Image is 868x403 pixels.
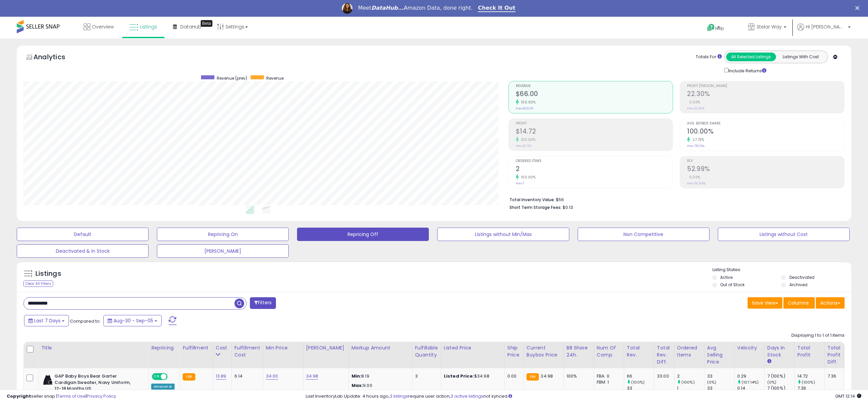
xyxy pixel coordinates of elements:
span: Overview [92,23,114,30]
button: Listings With Cost [776,53,826,61]
small: Days In Stock. [767,358,771,365]
div: Num of Comp. [597,344,621,358]
span: Revenue (prev) [217,75,247,81]
div: Displaying 1 to 1 of 1 items [791,332,845,339]
span: 2025-09-13 12:14 GMT [835,393,861,399]
small: (100%) [802,380,815,385]
div: [PERSON_NAME] [306,344,346,351]
button: Columns [783,297,815,309]
label: Archived [789,282,807,288]
a: Stelar Way [743,17,791,38]
div: FBA: 0 [597,373,619,379]
div: Total Profit Diff. [828,344,841,366]
small: 27.73% [690,137,704,142]
button: Non Competitive [578,228,709,241]
div: FBM: 1 [597,379,619,385]
small: Prev: 1 [516,181,524,185]
span: Ordered Items [516,159,673,163]
div: 33 [627,385,654,391]
small: (107.14%) [742,380,759,385]
a: Help [702,18,737,38]
span: Aug-30 - Sep-05 [113,317,153,324]
button: Listings without Min/Max [437,228,569,241]
div: Avg Selling Price [707,344,732,366]
span: Help [715,25,724,31]
small: Prev: $7.36 [516,144,531,148]
h5: Analytics [33,52,78,63]
div: Close [855,6,862,10]
small: 100.00% [519,137,536,142]
a: 34.00 [266,373,278,380]
h2: 2 [516,165,673,174]
div: 7.36 [828,373,838,379]
div: 0.29 [737,373,764,379]
button: Listings without Cost [718,228,850,241]
label: Out of Stock [720,282,745,288]
a: Settings [212,17,253,37]
div: Min Price [266,344,300,351]
span: Hi [PERSON_NAME] [806,23,846,30]
div: Include Returns [719,67,774,74]
div: $34.98 [444,373,499,379]
span: Compared to: [70,318,101,324]
small: (100%) [681,380,695,385]
img: Profile image for Georgie [342,3,353,14]
div: 0.00 [507,373,518,379]
div: Amazon AI [151,384,175,390]
span: Profit [PERSON_NAME] [687,84,844,88]
div: Fulfillment [183,344,210,351]
h5: Listings [35,269,61,278]
small: Prev: $33.00 [516,106,534,110]
b: Listed Price: [444,373,474,379]
a: Overview [79,17,119,37]
small: 0.00% [687,100,700,105]
div: 33.00 [657,373,669,379]
div: Cost [216,344,229,351]
span: Last 7 Days [34,317,61,324]
button: Repricing Off [297,228,429,241]
div: 100% [567,373,589,379]
span: Revenue [516,84,673,88]
div: Listed Price [444,344,502,351]
div: 6.14 [234,373,258,379]
a: 34.98 [306,373,318,380]
span: $0.13 [563,204,573,211]
div: Totals For [696,54,722,60]
li: $56 [509,195,840,203]
div: Days In Stock [767,344,792,358]
span: Profit [516,122,673,126]
small: 0.00% [687,175,700,180]
div: 7.36 [797,385,825,391]
button: Repricing On [157,228,289,241]
label: Deactivated [789,274,814,280]
i: DataHub... [371,5,404,11]
div: Total Profit [797,344,822,358]
span: 34.98 [541,373,553,379]
p: Listing States: [712,267,851,273]
button: Save View [748,297,782,309]
small: FBA [183,373,195,381]
button: All Selected Listings [726,53,776,61]
div: BB Share 24h. [567,344,591,358]
div: 66 [627,373,654,379]
div: Current Buybox Price [526,344,561,358]
p: 9.00 [352,383,407,389]
h2: 100.00% [687,128,844,137]
a: 3 listings [390,393,408,399]
strong: Max: [352,382,363,389]
a: Privacy Policy [87,393,116,399]
span: Columns [788,300,809,306]
span: Stelar Way [757,23,782,30]
div: Markup Amount [352,344,409,351]
span: DataHub [180,23,201,30]
div: 14.72 [797,373,825,379]
small: (0%) [707,380,716,385]
small: FBA [526,373,539,381]
div: Repricing [151,344,177,351]
div: Meet Amazon Data, done right. [358,5,473,11]
button: Aug-30 - Sep-05 [103,315,162,326]
small: 100.00% [519,100,536,105]
span: OFF [167,374,177,380]
div: 7 (100%) [767,385,794,391]
span: Listings [140,23,157,30]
